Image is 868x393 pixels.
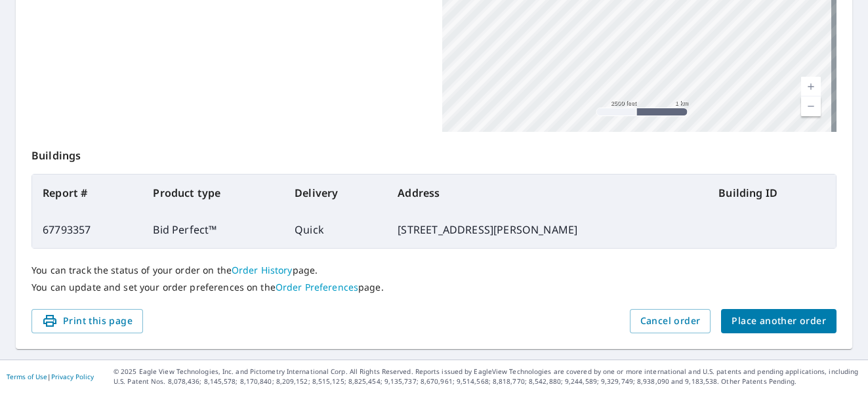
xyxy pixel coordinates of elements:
[232,264,293,276] a: Order History
[387,175,708,211] th: Address
[31,281,837,293] p: You can update and set your order preferences on the page.
[630,309,711,333] button: Cancel order
[31,264,837,276] p: You can track the status of your order on the page.
[51,372,94,381] a: Privacy Policy
[801,96,821,116] a: Current Level 13, Zoom Out
[801,77,821,96] a: Current Level 13, Zoom In
[708,175,836,211] th: Building ID
[387,211,708,248] td: [STREET_ADDRESS][PERSON_NAME]
[284,211,387,248] td: Quick
[640,313,701,329] span: Cancel order
[732,313,826,329] span: Place another order
[142,211,284,248] td: Bid Perfect™
[32,175,142,211] th: Report #
[721,309,837,333] button: Place another order
[31,132,837,174] p: Buildings
[7,373,94,381] p: |
[32,211,142,248] td: 67793357
[42,313,133,329] span: Print this page
[31,309,143,333] button: Print this page
[284,175,387,211] th: Delivery
[7,372,47,381] a: Terms of Use
[114,367,861,386] p: © 2025 Eagle View Technologies, Inc. and Pictometry International Corp. All Rights Reserved. Repo...
[142,175,284,211] th: Product type
[276,281,358,293] a: Order Preferences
